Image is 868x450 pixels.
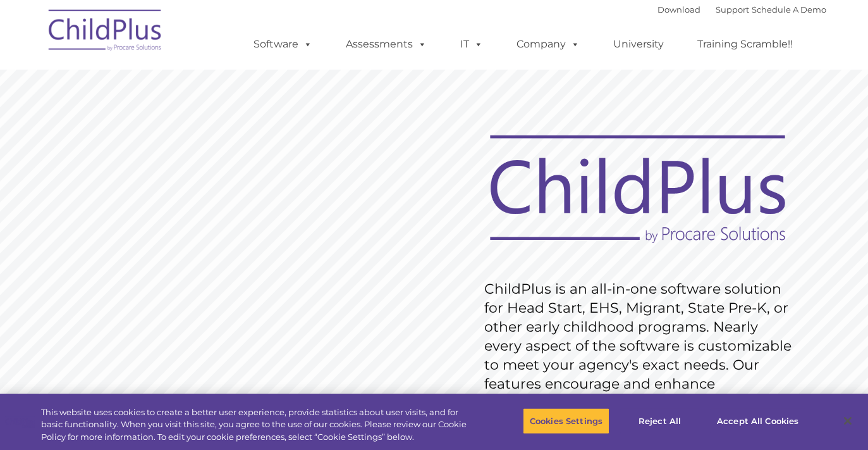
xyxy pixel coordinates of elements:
a: Schedule A Demo [752,4,826,15]
button: Close [834,407,862,435]
a: Support [716,4,749,15]
rs-layer: ChildPlus is an all-in-one software solution for Head Start, EHS, Migrant, State Pre-K, or other ... [484,280,798,413]
a: Download [657,4,700,15]
a: University [601,32,676,57]
a: Software [241,32,325,57]
button: Cookies Settings [523,408,609,434]
font: | [657,4,826,15]
img: ChildPlus by Procare Solutions [42,1,169,64]
div: This website uses cookies to create a better user experience, provide statistics about user visit... [41,406,477,444]
button: Reject All [620,408,699,434]
a: Company [504,32,592,57]
a: Assessments [333,32,439,57]
a: Training Scramble!! [685,32,805,57]
button: Accept All Cookies [710,408,805,434]
a: IT [448,32,496,57]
